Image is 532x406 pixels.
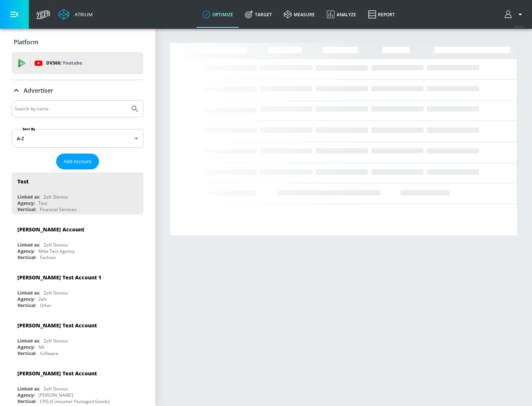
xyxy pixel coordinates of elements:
p: Platform [14,38,38,46]
div: [PERSON_NAME] Test AccountLinked as:Zefr DemosAgency:NAVertical:Software [12,316,143,358]
div: Financial Services [40,206,76,213]
div: Linked as: [17,290,40,296]
p: DV360: [46,59,82,67]
div: Test [38,200,47,206]
div: [PERSON_NAME] Account [17,226,84,233]
div: Zefr Demos [44,194,68,200]
div: Linked as: [17,386,40,392]
a: Analyze [321,1,362,28]
div: [PERSON_NAME] AccountLinked as:Zefr DemosAgency:Mike Test AgencyVertical:Fashion [12,220,143,262]
div: Vertical: [17,350,36,357]
div: Vertical: [17,254,36,261]
div: CPG (Consumer Packaged Goods) [40,398,110,405]
div: [PERSON_NAME] Test Account [17,322,97,329]
div: Zefr Demos [44,386,68,392]
div: Agency: [17,296,35,302]
div: [PERSON_NAME] Test Account [17,370,97,377]
div: Test [17,178,28,185]
div: Agency: [17,344,35,350]
div: Zefr [38,296,47,302]
div: TestLinked as:Zefr DemosAgency:TestVertical:Financial Services [12,172,143,214]
p: Youtube [62,59,82,67]
div: Zefr Demos [44,338,68,344]
div: Linked as: [17,194,40,200]
div: Platform [12,32,143,52]
div: Zefr Demos [44,290,68,296]
a: measure [278,1,321,28]
div: Software [40,350,58,357]
div: Vertical: [17,206,36,213]
div: Vertical: [17,398,36,405]
div: Zefr Demos [44,242,68,248]
div: [PERSON_NAME] Test Account 1Linked as:Zefr DemosAgency:ZefrVertical:Other [12,268,143,310]
div: Atrium [72,11,93,18]
div: Linked as: [17,338,40,344]
span: v 4.25.2 [514,24,525,28]
a: Report [362,1,401,28]
p: Advertiser [24,86,53,94]
button: Add Account [56,154,99,169]
label: Sort By [21,127,37,131]
div: Fashion [40,254,56,261]
div: A-Z [12,129,143,148]
div: Agency: [17,248,35,254]
div: Linked as: [17,242,40,248]
a: optimize [197,1,239,28]
a: Target [239,1,278,28]
div: Agency: [17,392,35,398]
div: NA [38,344,45,350]
div: Agency: [17,200,35,206]
a: Atrium [58,9,93,20]
div: Other [40,302,52,309]
div: Advertiser [12,80,143,101]
div: Vertical: [17,302,36,309]
input: Search by name [15,104,127,114]
div: Mike Test Agency [38,248,75,254]
div: [PERSON_NAME] [38,392,73,398]
div: [PERSON_NAME] Test Account 1 [17,274,101,281]
span: Add Account [64,157,92,166]
div: DV360: Youtube [12,52,143,74]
